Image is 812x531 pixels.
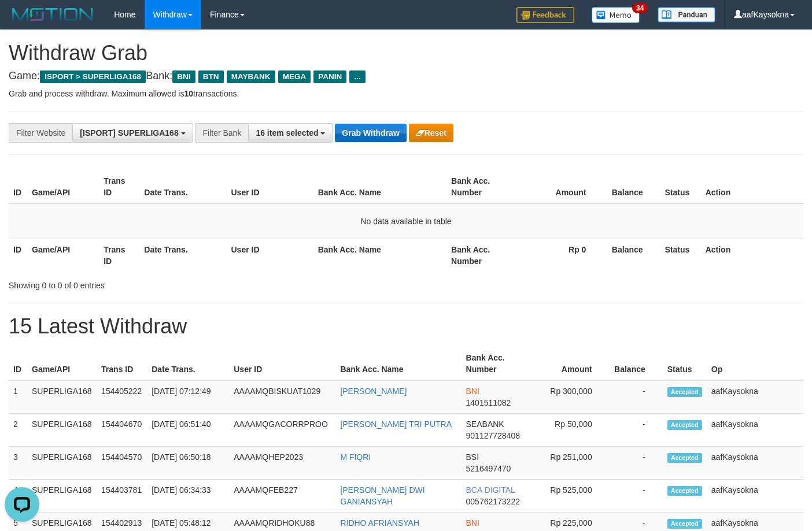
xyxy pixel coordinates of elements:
[9,203,803,239] td: No data available in table
[9,380,27,414] td: 1
[313,70,346,83] span: PANIN
[227,70,275,83] span: MAYBANK
[9,275,330,291] div: Showing 0 to 0 of 0 entries
[198,70,224,83] span: BTN
[9,70,803,82] h4: Game: Bank:
[466,387,479,396] span: BNI
[335,124,406,142] button: Grab Withdraw
[147,347,229,380] th: Date Trans.
[9,414,27,447] td: 2
[603,170,660,203] th: Balance
[27,447,97,480] td: SUPERLIGA168
[147,414,229,447] td: [DATE] 06:51:40
[632,3,648,13] span: 34
[9,88,803,99] p: Grab and process withdraw. Maximum allowed is transactions.
[27,170,99,203] th: Game/API
[529,347,610,380] th: Amount
[9,123,72,143] div: Filter Website
[610,480,663,513] td: -
[518,170,603,203] th: Amount
[707,447,803,480] td: aafKaysokna
[195,123,248,143] div: Filter Bank
[335,347,461,380] th: Bank Acc. Name
[99,239,139,272] th: Trans ID
[529,414,610,447] td: Rp 50,000
[340,485,425,506] a: [PERSON_NAME] DWI GANIANSYAH
[466,431,520,440] span: Copy 901127728408 to clipboard
[147,480,229,513] td: [DATE] 06:34:33
[660,170,701,203] th: Status
[707,347,803,380] th: Op
[466,464,511,473] span: Copy 5216497470 to clipboard
[701,170,803,203] th: Action
[278,70,311,83] span: MEGA
[139,239,226,272] th: Date Trans.
[516,7,574,23] img: Feedback.jpg
[529,380,610,414] td: Rp 300,000
[147,447,229,480] td: [DATE] 06:50:18
[446,239,518,272] th: Bank Acc. Number
[139,170,226,203] th: Date Trans.
[707,480,803,513] td: aafKaysokna
[313,239,446,272] th: Bank Acc. Name
[9,447,27,480] td: 3
[529,480,610,513] td: Rp 525,000
[663,347,707,380] th: Status
[610,447,663,480] td: -
[80,128,178,138] span: [ISPORT] SUPERLIGA168
[466,398,511,407] span: Copy 1401511082 to clipboard
[248,123,333,143] button: 16 item selected
[97,414,147,447] td: 154404670
[9,6,97,23] img: MOTION_logo.png
[446,170,518,203] th: Bank Acc. Number
[667,519,702,529] span: Accepted
[349,70,365,83] span: ...
[340,387,407,396] a: [PERSON_NAME]
[701,239,803,272] th: Action
[9,347,27,380] th: ID
[27,480,97,513] td: SUPERLIGA168
[466,518,479,528] span: BNI
[72,123,193,143] button: [ISPORT] SUPERLIGA168
[9,170,27,203] th: ID
[658,7,715,23] img: panduan.png
[313,170,446,203] th: Bank Acc. Name
[147,380,229,414] td: [DATE] 07:12:49
[610,380,663,414] td: -
[667,453,702,463] span: Accepted
[466,485,515,495] span: BCA DIGITAL
[518,239,603,272] th: Rp 0
[27,414,97,447] td: SUPERLIGA168
[5,5,39,39] button: Open LiveChat chat widget
[466,497,520,506] span: Copy 005762173222 to clipboard
[9,480,27,513] td: 4
[27,347,97,380] th: Game/API
[97,347,147,380] th: Trans ID
[529,447,610,480] td: Rp 251,000
[707,414,803,447] td: aafKaysokna
[229,380,335,414] td: AAAAMQBISKUAT1029
[229,347,335,380] th: User ID
[610,347,663,380] th: Balance
[97,447,147,480] td: 154404570
[27,380,97,414] td: SUPERLIGA168
[667,420,702,430] span: Accepted
[9,315,803,338] h1: 15 Latest Withdraw
[660,239,701,272] th: Status
[610,414,663,447] td: -
[466,419,504,429] span: SEABANK
[184,89,193,98] strong: 10
[97,480,147,513] td: 154403781
[409,124,453,142] button: Reset
[466,452,479,462] span: BSI
[667,387,702,397] span: Accepted
[340,452,371,462] a: M FIQRI
[340,518,419,528] a: RIDHO AFRIANSYAH
[9,239,27,272] th: ID
[97,380,147,414] td: 154405222
[227,239,313,272] th: User ID
[9,42,803,65] h1: Withdraw Grab
[340,419,452,429] a: [PERSON_NAME] TRI PUTRA
[229,480,335,513] td: AAAAMQFEB227
[40,70,146,83] span: ISPORT > SUPERLIGA168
